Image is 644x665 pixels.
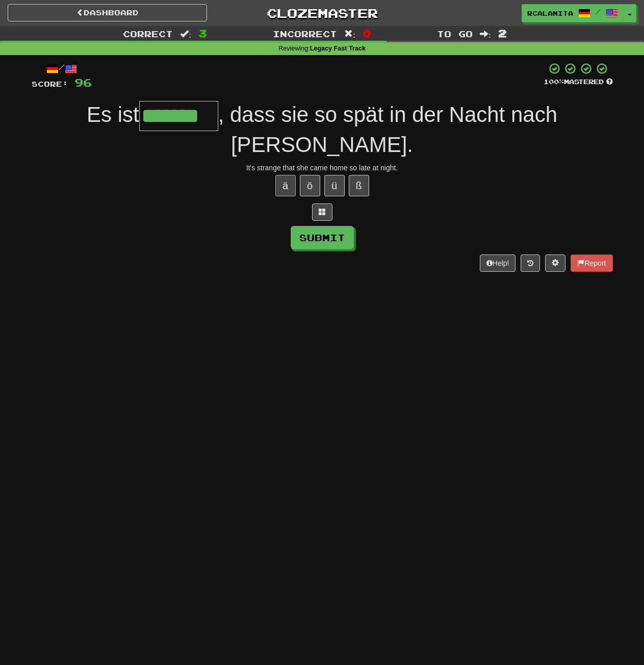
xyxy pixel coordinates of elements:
[291,226,354,249] button: Submit
[275,175,296,196] button: ä
[363,27,371,39] span: 0
[437,29,473,39] span: To go
[222,4,422,22] a: Clozemaster
[521,254,540,272] button: Round history (alt+y)
[544,78,564,86] span: 100 %
[273,29,337,39] span: Incorrect
[32,80,68,88] span: Score:
[596,8,601,15] span: /
[310,45,366,52] strong: Legacy Fast Track
[312,203,332,221] button: Switch sentence to multiple choice alt+p
[571,254,612,272] button: Report
[32,163,613,173] div: It's strange that she came home so late at night.
[198,27,207,39] span: 3
[522,4,624,22] a: rcalamita /
[8,4,207,21] a: Dashboard
[32,62,92,75] div: /
[180,30,191,38] span: :
[480,254,516,272] button: Help!
[324,175,345,196] button: ü
[74,76,92,89] span: 96
[123,29,173,39] span: Correct
[344,30,355,38] span: :
[349,175,369,196] button: ß
[87,103,139,126] span: Es ist
[498,27,507,39] span: 2
[527,9,573,18] span: rcalamita
[218,103,557,157] span: , dass sie so spät in der Nacht nach [PERSON_NAME].
[544,78,613,87] div: Mastered
[480,30,491,38] span: :
[300,175,320,196] button: ö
